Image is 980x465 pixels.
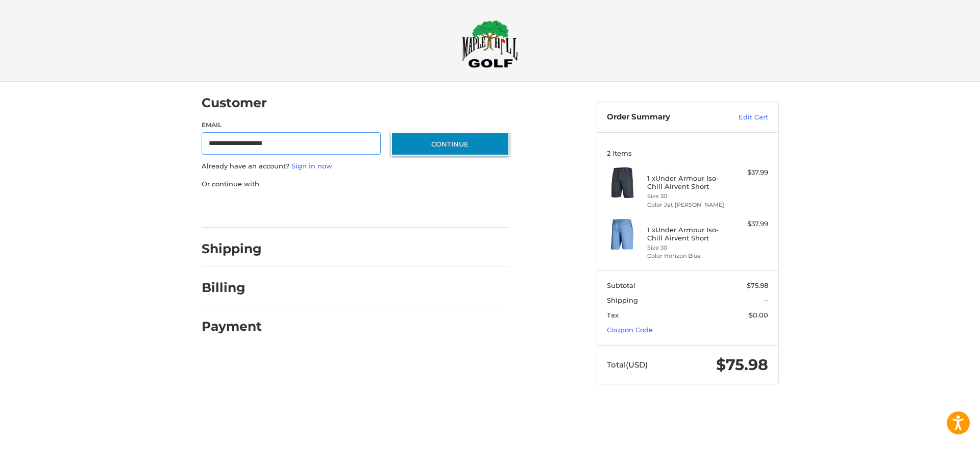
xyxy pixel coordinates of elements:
[202,179,509,189] p: Or continue with
[896,437,980,465] iframe: Google Customer Reviews
[607,326,653,334] a: Coupon Code
[202,95,267,111] h2: Customer
[728,167,768,178] div: $37.99
[607,296,638,304] span: Shipping
[647,252,725,260] li: Color Horizon Blue
[647,192,725,201] li: Size 30
[202,120,381,130] label: Email
[647,226,725,242] h4: 1 x Under Armour Iso-Chill Airvent Short
[607,149,768,157] h3: 2 Items
[607,311,619,319] span: Tax
[462,20,518,68] img: Maple Hill Golf
[285,199,361,217] iframe: PayPal-paylater
[291,162,332,170] a: Sign in now
[371,199,448,217] iframe: PayPal-venmo
[202,241,262,257] h2: Shipping
[202,319,262,334] h2: Payment
[747,281,768,289] span: $75.98
[647,243,725,252] li: Size 30
[716,355,768,374] span: $75.98
[202,161,509,172] p: Already have an account?
[391,132,509,156] button: Continue
[607,360,648,370] span: Total (USD)
[202,280,261,296] h2: Billing
[749,311,768,319] span: $0.00
[647,201,725,209] li: Color Jet [PERSON_NAME]
[647,174,725,191] h4: 1 x Under Armour Iso-Chill Airvent Short
[607,112,717,123] h3: Order Summary
[607,281,635,289] span: Subtotal
[198,199,275,217] iframe: PayPal-paypal
[763,296,768,304] span: --
[728,219,768,229] div: $37.99
[717,112,768,123] a: Edit Cart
